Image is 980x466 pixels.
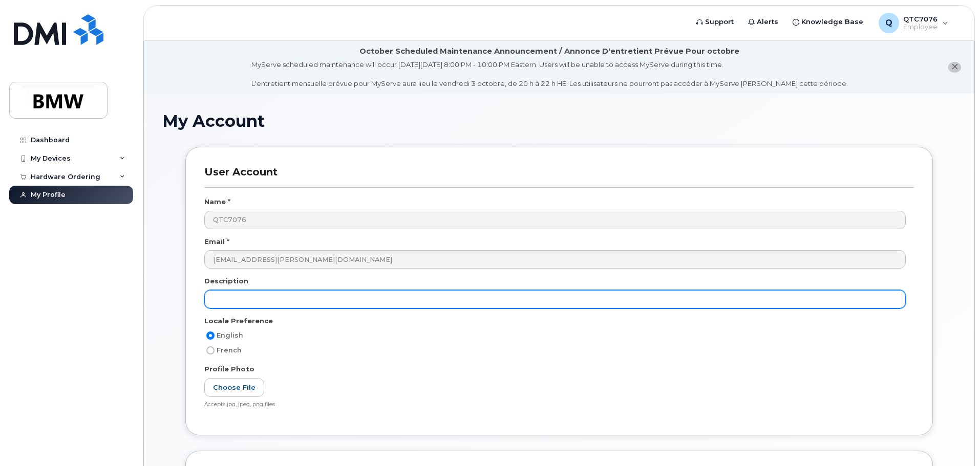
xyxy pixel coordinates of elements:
label: Profile Photo [204,364,254,374]
h1: My Account [162,112,956,130]
iframe: Messenger Launcher [935,421,972,458]
label: Description [204,276,248,286]
div: Accepts jpg, jpeg, png files [204,401,906,409]
input: English [206,331,215,340]
div: October Scheduled Maintenance Announcement / Annonce D'entretient Prévue Pour octobre [359,46,739,57]
span: French [217,346,242,354]
label: Locale Preference [204,316,273,326]
label: Email * [204,237,229,247]
button: close notification [948,62,961,73]
label: Name * [204,197,230,207]
span: English [217,331,243,339]
label: Choose File [204,378,264,397]
h3: User Account [204,166,914,188]
div: MyServe scheduled maintenance will occur [DATE][DATE] 8:00 PM - 10:00 PM Eastern. Users will be u... [251,60,848,88]
input: French [206,346,215,354]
